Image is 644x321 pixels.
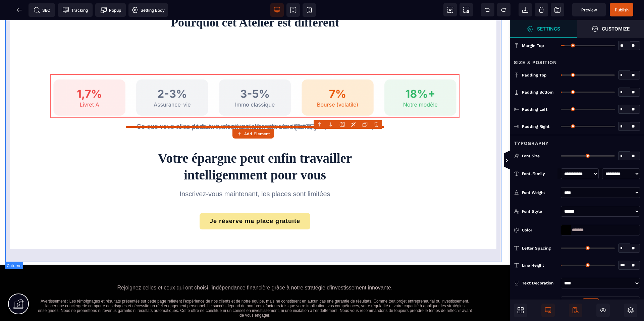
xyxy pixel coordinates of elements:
[12,3,26,17] span: Back
[535,3,548,16] span: Clear
[522,246,551,251] span: Letter Spacing
[232,129,274,139] button: Add Element
[596,304,610,317] span: Cmd Hidden Block
[522,43,544,48] span: Margin Top
[128,3,168,17] span: Favicon
[519,3,532,16] span: Open Import Webpage
[510,20,577,38] span: Open Style Manager
[537,26,560,31] strong: Settings
[497,3,511,16] span: Redo
[522,170,557,177] div: Font-Family
[514,299,542,305] p: Text Align
[541,304,555,317] span: Is Show Desktop
[615,7,629,12] span: Publish
[50,130,460,163] h2: Votre épargne peut enfin travailler intelligemment pour vous
[510,151,517,171] span: Toggle Views
[460,3,473,16] span: Screenshot
[522,124,549,129] span: Padding Right
[551,3,564,16] span: Save
[34,7,50,13] span: SEO
[126,106,384,107] p: Ce que vous allez découvrir, c'est une alternative moderne, simple et sécurisée, parfaitement ada...
[29,3,55,17] span: Seo meta data
[62,7,88,13] span: Tracking
[132,7,165,13] span: Setting Body
[522,90,553,95] span: Padding Bottom
[522,189,557,196] div: Font Weight
[481,3,494,16] span: Undo
[572,3,606,16] span: Preview
[514,304,527,317] span: Open Blocks
[522,208,557,215] div: Font Style
[286,3,300,17] span: View tablet
[522,280,557,286] div: Text Decoration
[126,169,384,178] p: Inscrivez-vous maintenant, les places sont limitées
[95,3,126,17] span: Create Alert Modal
[270,3,284,17] span: View desktop
[244,131,270,136] strong: Add Element
[50,54,460,98] img: 20c8b0f45e8ec817e2dc97ce35ac151c_Capture_d%E2%80%99e%CC%81cran_2025-09-01_a%CC%80_20.41.24.png
[581,7,597,12] span: Preview
[58,3,93,17] span: Tracking code
[522,227,557,233] div: Color
[200,193,310,209] button: Je réserve ma place gratuite
[37,272,473,304] text: Avertissement : Les témoignages et résultats présentés sur cette page reflètent l’expérience de n...
[510,135,644,147] div: Typography
[522,153,540,159] span: Font Size
[522,107,547,112] span: Padding Left
[443,3,457,16] span: View components
[569,304,582,317] span: Is Show Mobile
[100,7,121,13] span: Popup
[577,20,644,38] span: Open Style Manager
[602,26,630,31] strong: Customize
[610,3,633,16] span: Save
[522,263,544,268] span: Line Height
[10,263,500,272] text: Rejoignez celles et ceux qui ont choisi l'indépendance financière grâce à notre stratégie d'inves...
[510,54,644,66] div: Size & Position
[624,304,637,317] span: Open Sub Layers
[522,72,547,78] span: Padding Top
[303,3,316,17] span: View mobile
